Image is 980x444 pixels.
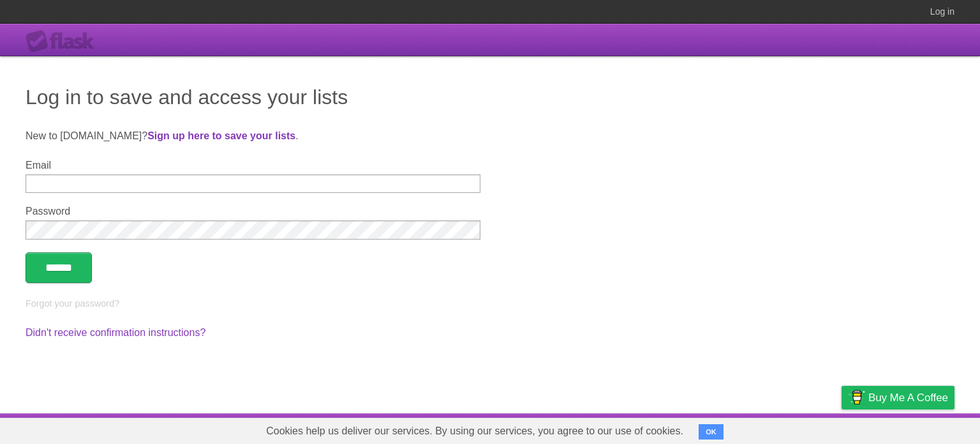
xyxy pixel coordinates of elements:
[147,130,295,141] a: Sign up here to save your lists
[874,417,954,441] a: Suggest a feature
[26,82,954,112] h1: Log in to save and access your lists
[842,386,954,410] a: Buy me a coffee
[26,298,119,309] a: Forgot your password?
[26,327,205,338] a: Didn't receive confirmation instructions?
[699,424,724,440] button: OK
[825,417,858,441] a: Privacy
[26,206,480,217] label: Password
[26,30,102,53] div: Flask
[868,387,948,409] span: Buy me a coffee
[782,417,810,441] a: Terms
[714,417,766,441] a: Developers
[672,417,699,441] a: About
[848,387,865,408] img: Buy me a coffee
[253,418,696,444] span: Cookies help us deliver our services. By using our services, you agree to our use of cookies.
[26,128,954,144] p: New to [DOMAIN_NAME]? .
[26,160,480,171] label: Email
